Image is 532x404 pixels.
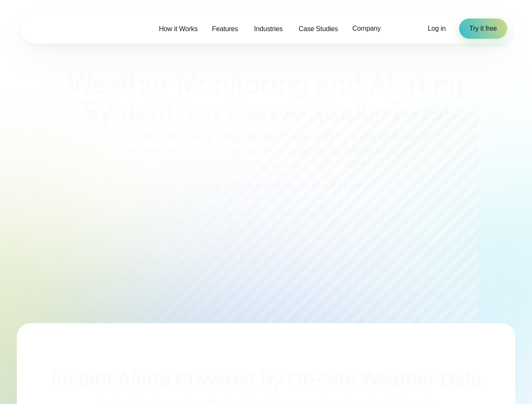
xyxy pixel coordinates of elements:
[291,20,345,37] a: Case Studies
[152,20,205,37] a: How it Works
[459,19,507,39] a: Try it free
[428,24,446,34] a: Log in
[254,24,283,34] span: Industries
[212,24,238,34] span: Features
[428,25,446,32] span: Log in
[469,24,497,34] span: Try it free
[352,24,380,34] span: Company
[299,24,338,34] span: Case Studies
[159,24,198,34] span: How it Works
